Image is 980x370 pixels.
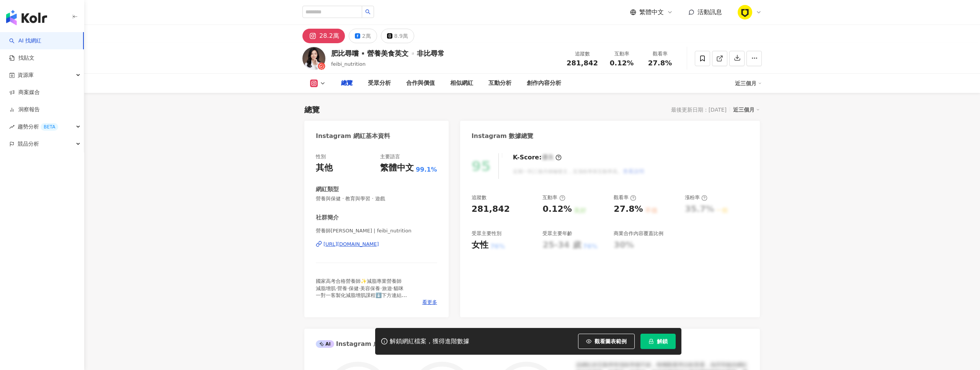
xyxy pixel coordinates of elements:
a: searchAI 找網紅 [9,37,41,45]
div: 追蹤數 [472,194,487,201]
button: 2萬 [349,29,377,43]
span: 99.1% [416,166,437,174]
div: Instagram 數據總覽 [472,132,534,140]
div: 281,842 [472,203,510,215]
span: 0.12% [610,59,634,67]
div: 創作內容分析 [527,79,561,88]
span: 國家高考合格營養師✨減脂專業營養師 減脂增肌·營養·保健·美容保養·旅遊·貓咪 一對一客製化減脂增肌課程⬇️下方連結 @[DOMAIN_NAME] 專業營養師團隊 合作邀約、演講請寄信📧 [EM... [316,278,419,326]
span: lock [648,339,654,344]
button: 解鎖 [640,334,676,349]
span: 看更多 [422,299,437,306]
span: search [365,9,371,15]
div: 其他 [316,162,333,174]
div: 漲粉率 [685,194,707,201]
div: 商業合作內容覆蓋比例 [614,230,663,237]
div: 性別 [316,153,326,160]
div: 0.12% [542,203,572,215]
div: 觀看率 [614,194,636,201]
span: 27.8% [648,59,672,67]
div: 解鎖網紅檔案，獲得進階數據 [390,338,469,346]
div: 相似網紅 [450,79,473,88]
div: K-Score : [513,153,562,162]
div: 近三個月 [735,77,762,89]
div: [URL][DOMAIN_NAME] [323,241,379,248]
button: 28.2萬 [302,29,345,43]
a: 商案媒合 [9,89,40,96]
span: 281,842 [567,59,598,67]
span: 觀看圖表範例 [595,338,627,344]
div: 網紅類型 [316,185,339,193]
div: Instagram 網紅基本資料 [316,132,390,140]
img: RH.png [738,5,752,19]
span: feibi_nutrition [331,61,366,67]
div: 繁體中文 [380,162,414,174]
div: 追蹤數 [567,50,598,58]
div: 主要語言 [380,153,400,160]
span: 資源庫 [18,67,34,84]
a: 找貼文 [9,54,34,62]
button: 觀看圖表範例 [578,334,635,349]
div: 受眾分析 [368,79,391,88]
div: 28.2萬 [319,31,339,41]
div: 受眾主要性別 [472,230,501,237]
img: KOL Avatar [302,47,325,70]
div: 合作與價值 [406,79,435,88]
span: rise [9,124,15,130]
a: 洞察報告 [9,106,40,114]
div: 總覽 [304,104,320,115]
div: 互動率 [542,194,565,201]
div: 女性 [472,239,488,251]
span: 營養師[PERSON_NAME] | feibi_nutrition [316,227,437,234]
div: 受眾主要年齡 [542,230,572,237]
span: 競品分析 [18,135,39,153]
span: 趨勢分析 [18,118,58,135]
a: [URL][DOMAIN_NAME] [316,241,437,248]
div: 觀看率 [645,50,675,58]
div: 肥比尋嚐▪️營養美食英文▫️非比尋常 [331,49,444,58]
div: 2萬 [362,31,371,41]
div: 近三個月 [733,105,760,115]
span: 活動訊息 [697,8,722,16]
button: 8.9萬 [381,29,414,43]
div: 8.9萬 [394,31,408,41]
div: BETA [41,123,58,131]
div: 互動分析 [488,79,511,88]
div: 社群簡介 [316,214,339,222]
div: 27.8% [614,203,643,215]
div: 總覽 [341,79,353,88]
span: 解鎖 [657,338,668,344]
span: 營養與保健 · 教育與學習 · 遊戲 [316,195,437,202]
img: logo [6,10,47,25]
div: 最後更新日期：[DATE] [671,107,727,113]
div: 互動率 [607,50,636,58]
span: 繁體中文 [639,8,664,16]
